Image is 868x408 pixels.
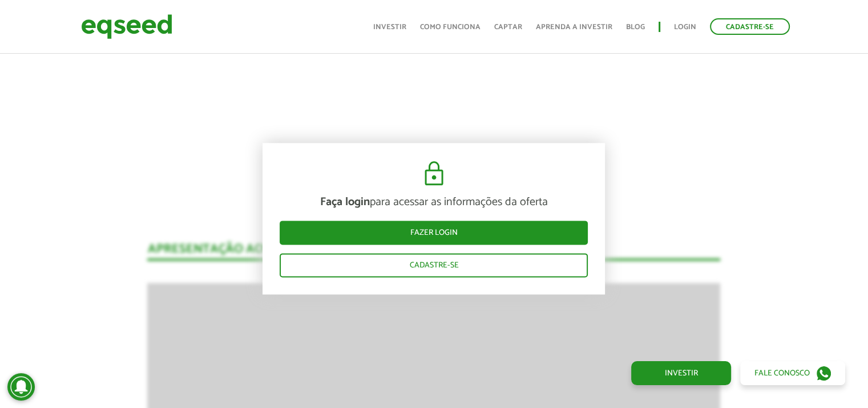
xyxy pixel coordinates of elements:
[81,11,172,42] img: EqSeed
[626,23,645,31] a: Blog
[320,193,370,211] strong: Faça login
[631,361,731,385] a: Investir
[373,23,406,31] a: Investir
[674,23,696,31] a: Login
[420,160,448,187] img: cadeado.svg
[280,221,588,245] a: Fazer login
[710,18,790,35] a: Cadastre-se
[740,361,845,385] a: Fale conosco
[420,23,481,31] a: Como funciona
[494,23,522,31] a: Captar
[280,253,588,277] a: Cadastre-se
[536,23,612,31] a: Aprenda a investir
[280,195,588,209] p: para acessar as informações da oferta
